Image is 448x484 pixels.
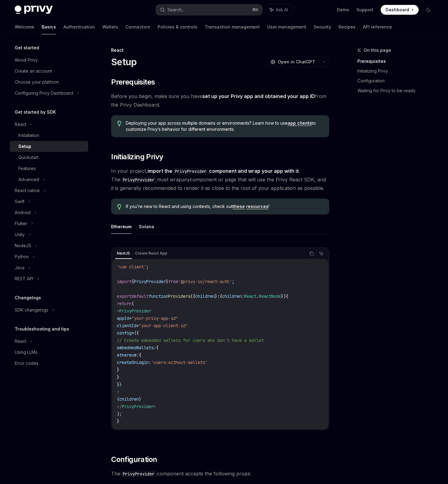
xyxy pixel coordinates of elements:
div: Create an account [15,67,52,75]
span: ; [232,279,234,284]
span: Prerequisites [111,77,155,87]
span: embeddedWallets: [117,345,156,350]
div: Using LLMs [15,349,37,356]
h5: Get started by SDK [15,108,56,116]
span: { [136,330,139,336]
span: Initializing Privy [111,152,163,162]
span: : [217,293,220,299]
div: Unity [15,231,25,238]
a: Quickstart [10,152,88,163]
h1: Setup [111,56,136,67]
div: REST API [15,275,33,282]
button: Open in ChatGPT [267,57,319,67]
div: Android [15,209,31,216]
span: }) [281,293,286,299]
div: NodeJS [15,242,31,249]
span: createOnLogin: [117,360,151,365]
span: Configuration [111,455,157,464]
button: Toggle dark mode [424,5,433,15]
div: Setup [18,143,31,150]
span: : [242,293,244,299]
a: Initializing Privy [357,66,438,76]
span: ; [146,264,149,270]
span: "your-privy-app-id" [132,316,178,321]
span: config [117,330,132,336]
span: children [119,396,139,402]
span: . [256,293,259,299]
div: Flutter [15,220,27,227]
span: If you’re new to React and using contexts, check out ! [126,203,323,210]
span: On this page [364,47,391,54]
svg: Tip [117,121,121,126]
span: = [129,316,132,321]
a: Choose your platform [10,77,88,88]
span: PrivyProvider [119,308,151,314]
span: { [139,352,141,358]
span: The component accepts the following props: [111,469,329,478]
div: About Privy [15,56,38,64]
a: Create an account [10,66,88,77]
a: Configuration [357,76,438,86]
span: } [166,279,168,284]
span: { [117,396,119,402]
div: Swift [15,198,24,205]
span: } [139,396,141,402]
span: Providers [168,293,190,299]
code: PrivyProvider [120,471,157,477]
span: = [132,330,134,336]
a: set up your Privy app and obtained your app ID [202,93,315,100]
span: clientId [117,323,136,328]
em: any [182,176,190,183]
a: Connectors [125,20,150,34]
a: Authentication [63,20,95,34]
span: React [244,293,256,299]
span: } [117,367,119,372]
span: Open in ChatGPT [278,59,315,65]
span: In your project, . The must wrap component or page that will use the Privy React SDK, and it is g... [111,167,329,192]
span: ( [132,301,134,306]
span: } [117,374,119,380]
img: dark logo [15,6,53,14]
div: Advanced [18,176,39,183]
button: Search...⌘K [156,4,262,15]
span: > [117,389,119,395]
a: these [233,204,245,209]
a: Security [314,20,331,34]
span: 'users-without-wallets' [151,360,207,365]
a: Using LLMs [10,347,88,358]
span: ); [117,411,122,417]
span: PrivyProvider [122,404,154,409]
h5: Get started [15,44,39,51]
span: } [119,382,122,387]
a: Wallets [102,20,118,34]
code: PrivyProvider [172,168,209,175]
div: Search... [167,6,185,13]
span: </ [117,404,122,409]
a: resources [246,204,268,209]
a: Basics [42,20,56,34]
a: Prerequisites [357,56,438,66]
a: Transaction management [205,20,260,34]
div: React [15,338,26,345]
div: Configuring Privy Dashboard [15,89,73,97]
a: Recipes [338,20,356,34]
span: ethereum: [117,352,139,358]
span: ({ [190,293,195,299]
span: Ask AI [276,7,288,13]
span: from [168,279,178,284]
div: Features [18,165,36,172]
a: Error codes [10,358,88,369]
span: } [117,382,119,387]
span: { [286,293,288,299]
span: // Create embedded wallets for users who don't have a wallet [117,338,264,343]
div: Python [15,253,29,260]
span: Before you begin, make sure you have from the Privy Dashboard. [111,92,329,109]
div: SDK changelogs [15,306,48,314]
div: React native [15,187,40,194]
span: PrivyProvider [134,279,166,284]
div: Java [15,264,24,271]
a: API reference [363,20,392,34]
strong: import the component and wrap your app with it [147,168,299,174]
div: NextJS [115,250,132,257]
span: { [156,345,159,350]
